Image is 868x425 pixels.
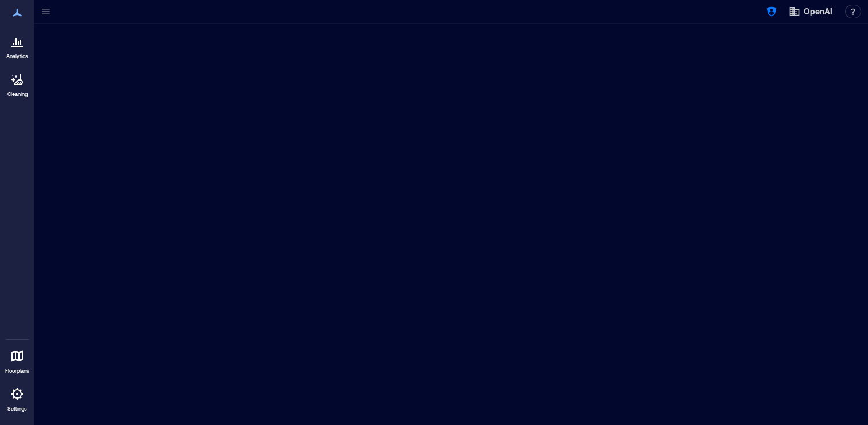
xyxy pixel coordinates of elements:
[7,405,27,412] p: Settings
[3,28,32,63] a: Analytics
[3,380,31,416] a: Settings
[804,6,832,17] span: OpenAI
[5,367,29,374] p: Floorplans
[785,2,836,21] button: OpenAI
[3,66,32,101] a: Cleaning
[6,53,28,60] p: Analytics
[2,342,33,378] a: Floorplans
[7,91,28,98] p: Cleaning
